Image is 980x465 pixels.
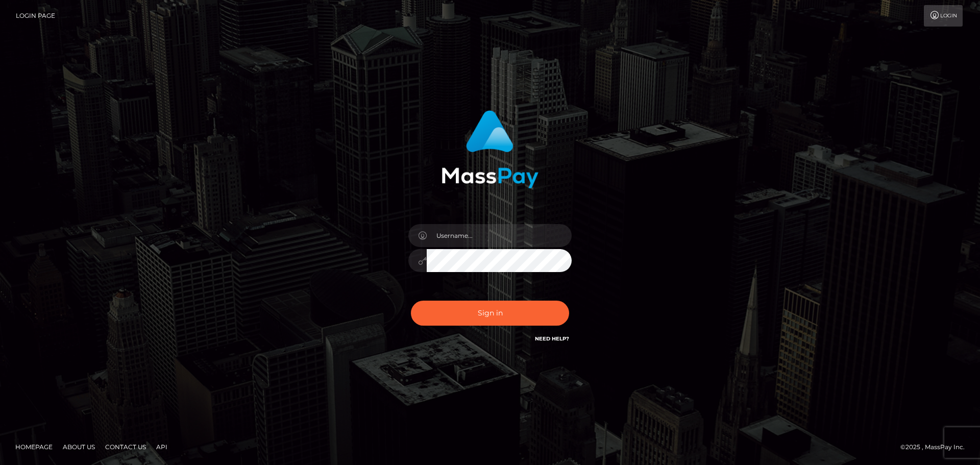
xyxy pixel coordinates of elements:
a: Homepage [11,439,57,455]
a: Login Page [16,5,55,27]
input: Username... [427,224,572,247]
div: © 2025 , MassPay Inc. [900,442,972,453]
a: Need Help? [535,335,569,342]
a: Login [924,5,963,27]
a: API [152,439,171,455]
img: MassPay Login [442,110,538,188]
button: Sign in [411,301,569,326]
a: About Us [59,439,99,455]
a: Contact Us [101,439,150,455]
